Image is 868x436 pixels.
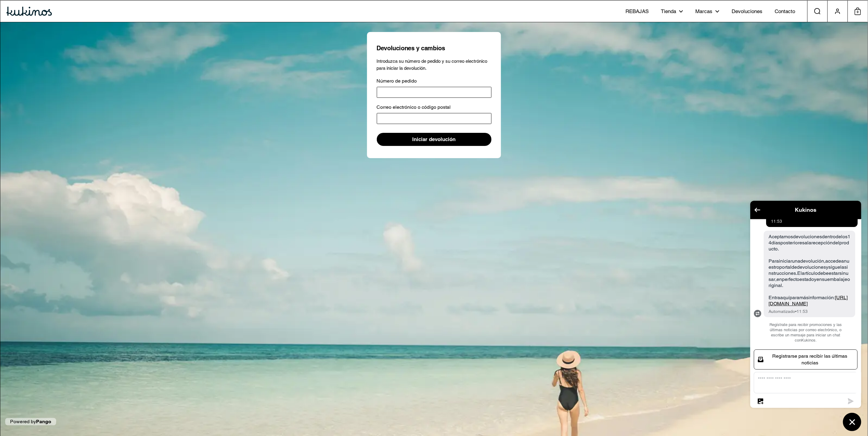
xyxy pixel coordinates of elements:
[689,3,726,20] a: Marcas
[412,133,456,146] span: Iniciar devolución
[748,201,863,431] inbox-online-store-chat: Chat de la tienda online Shopify
[655,3,689,20] a: Tienda
[377,133,492,146] button: Iniciar devolución
[732,8,762,15] span: Devoluciones
[377,44,492,52] h1: Devoluciones y cambios
[5,418,56,426] p: Powered by
[377,77,417,85] label: Número de pedido
[36,419,51,424] a: Pango
[695,8,712,15] span: Marcas
[726,3,769,20] a: Devoluciones
[855,8,861,16] span: 0
[377,58,492,72] p: Introduzca su número de pedido y su correo electrónico para iniciar la devolución.
[625,8,649,15] span: REBAJAS
[775,8,795,15] span: Contacto
[619,3,655,20] a: REBAJAS
[769,3,801,20] a: Contacto
[377,104,451,111] label: Correo electrónico o código postal
[661,8,676,15] span: Tienda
